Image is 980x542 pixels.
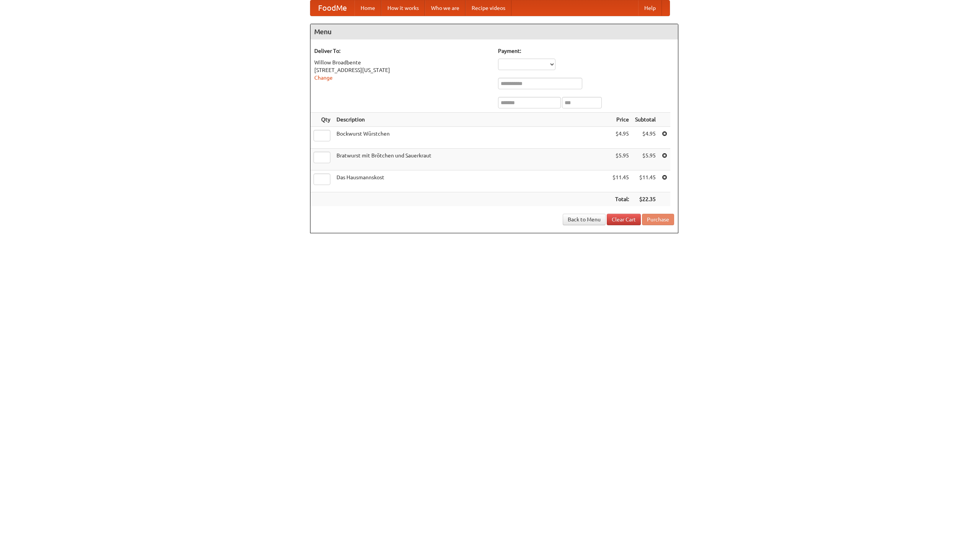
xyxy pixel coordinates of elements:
[632,170,659,192] td: $11.45
[498,47,674,55] h5: Payment:
[632,149,659,170] td: $5.95
[609,149,632,170] td: $5.95
[609,127,632,149] td: $4.95
[310,0,354,16] a: FoodMe
[314,66,490,74] div: [STREET_ADDRESS][US_STATE]
[381,0,425,16] a: How it works
[333,170,609,192] td: Das Hausmannskost
[314,59,490,66] div: Willow Broadbente
[310,24,678,39] h4: Menu
[632,192,659,206] th: $22.35
[563,214,606,225] a: Back to Menu
[632,127,659,149] td: $4.95
[354,0,381,16] a: Home
[333,127,609,149] td: Bockwurst Würstchen
[333,113,609,127] th: Description
[425,0,465,16] a: Who we are
[638,0,662,16] a: Help
[314,75,333,81] a: Change
[333,149,609,170] td: Bratwurst mit Brötchen und Sauerkraut
[609,170,632,192] td: $11.45
[642,214,674,225] button: Purchase
[609,113,632,127] th: Price
[310,113,333,127] th: Qty
[314,47,490,55] h5: Deliver To:
[607,214,641,225] a: Clear Cart
[465,0,511,16] a: Recipe videos
[632,113,659,127] th: Subtotal
[609,192,632,206] th: Total:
